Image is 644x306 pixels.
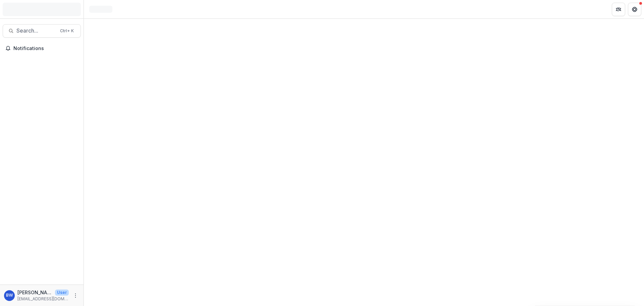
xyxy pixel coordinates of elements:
[55,290,69,296] p: User
[3,24,81,38] button: Search...
[3,43,81,54] button: Notifications
[628,3,641,16] button: Get Help
[6,293,13,298] div: Brian Washington
[17,296,69,302] p: [EMAIL_ADDRESS][DOMAIN_NAME]
[16,28,56,34] span: Search...
[612,3,625,16] button: Partners
[59,27,75,35] div: Ctrl + K
[13,46,78,51] span: Notifications
[71,292,79,300] button: More
[87,4,115,14] nav: breadcrumb
[17,289,52,296] p: [PERSON_NAME][US_STATE]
